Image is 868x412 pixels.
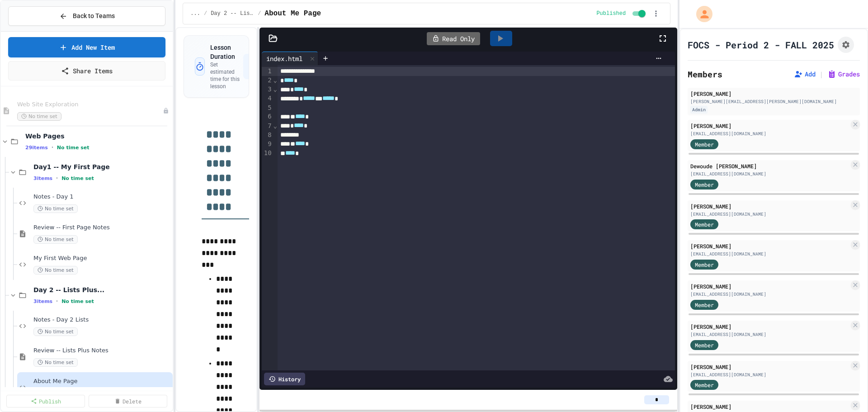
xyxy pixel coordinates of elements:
div: 6 [262,112,273,121]
button: Add [794,70,816,79]
span: About Me Page [33,378,171,385]
button: Assignment Settings [838,37,854,53]
span: ... [190,10,200,17]
h2: Members [688,68,722,81]
span: Day 2 -- Lists Plus... [33,286,171,294]
span: 3 items [33,298,52,304]
div: [EMAIL_ADDRESS][DOMAIN_NAME] [690,170,849,177]
span: No time set [33,266,78,275]
span: Member [695,381,714,389]
div: [EMAIL_ADDRESS][DOMAIN_NAME] [690,211,849,218]
div: 4 [262,94,273,103]
div: Content is published and visible to students [596,8,647,19]
span: • [52,144,53,151]
iframe: chat widget [793,336,859,375]
div: 1 [262,67,273,76]
span: Member [695,180,714,189]
span: Review -- Lists Plus Notes [33,347,171,355]
a: Add New Item [8,37,165,57]
span: Web Site Exploration [17,101,163,109]
div: History [264,373,305,385]
span: Member [695,140,714,148]
span: No time set [33,327,78,336]
div: [PERSON_NAME] [690,242,849,250]
span: / [204,10,207,17]
div: [EMAIL_ADDRESS][DOMAIN_NAME] [690,371,849,378]
div: index.html [262,52,318,65]
span: My First Web Page [33,255,171,262]
div: [PERSON_NAME] [690,322,849,331]
div: [PERSON_NAME] [690,202,849,210]
span: Day 2 -- Lists Plus... [211,10,254,17]
span: No time set [33,358,78,367]
div: Dewoude [PERSON_NAME] [690,162,849,170]
div: Unpublished [163,108,169,114]
div: [PERSON_NAME] [690,403,849,411]
span: • [56,175,58,182]
div: [EMAIL_ADDRESS][DOMAIN_NAME] [690,251,849,257]
a: Publish [6,395,85,407]
div: [PERSON_NAME] [690,90,857,98]
div: [PERSON_NAME] [690,122,849,130]
h3: Lesson Duration [210,43,243,61]
h1: FOCS - Period 2 - FALL 2025 [688,38,834,51]
a: Delete [89,395,167,407]
span: Member [695,301,714,309]
span: Fold line [273,85,278,93]
span: Fold line [273,76,278,84]
div: 8 [262,131,273,140]
div: [EMAIL_ADDRESS][DOMAIN_NAME] [690,130,849,137]
div: 2 [262,76,273,85]
span: | [819,69,824,80]
span: Back to Teams [73,11,115,21]
div: 9 [262,140,273,149]
span: About Me Page [264,8,321,19]
span: Notes - Day 1 [33,193,171,201]
span: 3 items [33,175,52,181]
span: Published [596,10,626,17]
span: Notes - Day 2 Lists [33,316,171,324]
iframe: chat widget [830,376,859,403]
span: 29 items [25,145,48,151]
span: No time set [33,235,78,244]
span: / [258,10,261,17]
div: Admin [690,106,708,114]
div: [EMAIL_ADDRESS][DOMAIN_NAME] [690,291,849,298]
span: • [56,298,58,305]
span: Web Pages [25,132,171,140]
div: [PERSON_NAME] [690,363,849,371]
button: Back to Teams [8,6,165,26]
span: No time set [33,204,78,213]
div: 3 [262,85,273,94]
div: index.html [262,54,307,63]
span: Member [695,341,714,349]
div: 5 [262,104,273,113]
span: Day1 -- My First Page [33,163,171,171]
span: No time set [61,298,94,304]
span: No time set [17,112,61,121]
button: Set Time [243,54,283,79]
div: 10 [262,149,273,158]
span: Member [695,220,714,228]
span: Member [695,260,714,269]
span: No time set [57,145,90,151]
div: [PERSON_NAME] [690,282,849,290]
span: Review -- First Page Notes [33,224,171,232]
span: No time set [61,175,94,181]
div: [EMAIL_ADDRESS][DOMAIN_NAME] [690,331,849,338]
p: Set estimated time for this lesson [210,61,243,90]
span: Fold line [273,122,278,129]
div: Read Only [427,32,480,45]
a: Share Items [8,61,165,81]
button: Grades [827,70,860,79]
div: My Account [687,4,715,24]
div: [PERSON_NAME][EMAIL_ADDRESS][PERSON_NAME][DOMAIN_NAME] [690,98,857,105]
div: 7 [262,122,273,131]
